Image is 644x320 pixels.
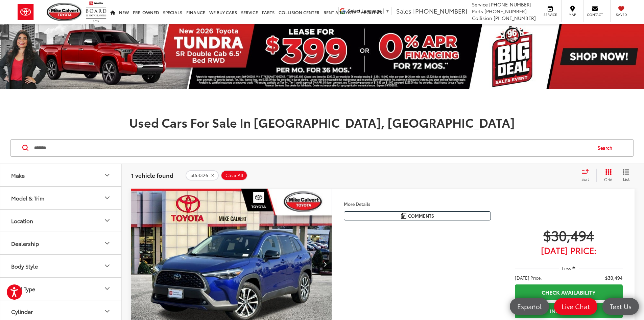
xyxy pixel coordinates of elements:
a: Check Availability [515,284,623,300]
div: Fuel Type [103,284,111,293]
button: Model & TrimModel & Trim [0,187,122,209]
button: Less [559,262,579,274]
button: Grid View [596,169,618,182]
div: Cylinder [103,307,111,315]
span: [PHONE_NUMBER] [413,6,467,15]
span: 1 vehicle found [131,171,173,179]
span: [PHONE_NUMBER] [484,8,527,15]
div: Make [11,172,25,178]
span: Español [514,302,545,311]
span: Grid [604,176,613,182]
span: Parts [472,8,483,15]
div: Model & Trim [103,194,111,202]
div: Body Style [103,262,111,270]
span: $30,494 [515,227,623,243]
input: Search by Make, Model, or Keyword [33,140,591,156]
div: Location [103,216,111,225]
span: ▼ [385,8,390,14]
span: List [623,176,629,182]
span: [PHONE_NUMBER] [494,15,536,21]
div: Dealership [103,239,111,247]
span: Comments [408,213,434,219]
span: Sort [581,176,589,182]
img: Comments [401,213,406,219]
a: Text Us [602,298,639,315]
span: Collision [472,15,492,21]
button: MakeMake [0,164,122,186]
a: Live Chat [554,298,597,315]
span: [DATE] Price: [515,247,623,254]
span: [DATE] Price: [515,274,542,281]
h4: More Details [344,201,491,206]
img: Mike Calvert Toyota [47,3,82,21]
span: Map [565,12,580,17]
span: [PHONE_NUMBER] [489,1,531,8]
div: Body Style [11,263,38,269]
span: Live Chat [558,302,593,311]
span: Clear All [225,173,243,178]
button: Comments [344,211,491,220]
button: Body StyleBody Style [0,255,122,277]
span: Saved [614,12,629,17]
div: Dealership [11,240,39,247]
button: DealershipDealership [0,232,122,254]
button: Select sort value [578,169,596,182]
a: Español [510,298,549,315]
span: Less [562,265,571,271]
div: Location [11,217,33,224]
div: Fuel Type [11,285,35,292]
span: Service [543,12,558,17]
button: Search [591,140,622,156]
span: Service [472,1,488,8]
span: Text Us [606,302,635,311]
div: Cylinder [11,308,33,315]
div: Model & Trim [11,195,44,201]
button: Clear All [221,170,247,180]
button: LocationLocation [0,210,122,232]
span: Contact [587,12,603,17]
button: List View [618,169,635,182]
div: Make [103,171,111,179]
button: Fuel TypeFuel Type [0,278,122,300]
span: Sales [396,6,411,15]
button: remove pt53326 [186,170,219,180]
span: $30,494 [605,274,623,281]
span: pt53326 [190,173,208,178]
button: Next image [318,252,332,276]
